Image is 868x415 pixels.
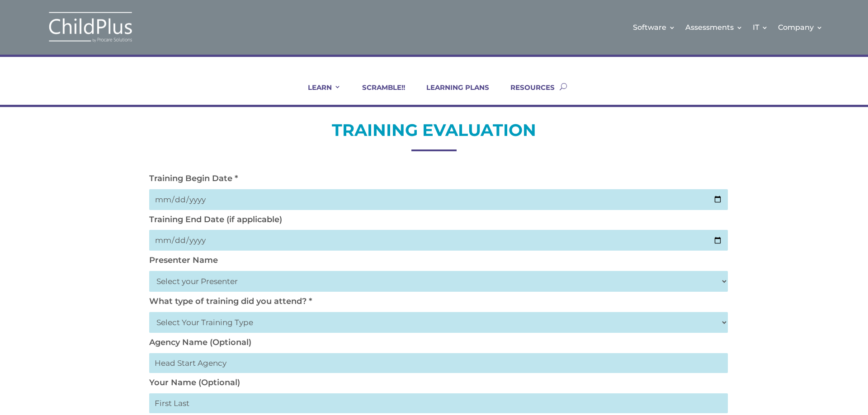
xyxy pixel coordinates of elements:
[149,378,240,387] label: Your Name (Optional)
[499,83,555,105] a: RESOURCES
[415,83,489,105] a: LEARNING PLANS
[778,9,823,46] a: Company
[145,119,723,145] h2: TRAINING EVALUATION
[149,255,218,265] label: Presenter Name
[149,296,312,306] label: What type of training did you attend? *
[149,393,728,413] input: First Last
[149,337,251,347] label: Agency Name (Optional)
[351,83,405,105] a: SCRAMBLE!!
[149,214,282,224] label: Training End Date (if applicable)
[297,83,341,105] a: LEARN
[149,173,238,183] label: Training Begin Date *
[149,353,728,373] input: Head Start Agency
[633,9,675,46] a: Software
[685,9,743,46] a: Assessments
[753,9,768,46] a: IT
